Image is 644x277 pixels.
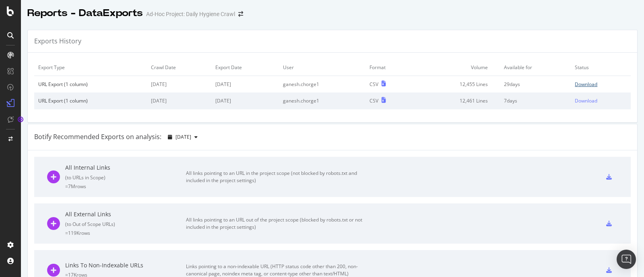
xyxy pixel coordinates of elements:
[606,221,612,226] div: csv-export
[500,59,571,76] td: Available for
[369,97,378,104] div: CSV
[211,92,279,109] td: [DATE]
[147,59,211,76] td: Crawl Date
[65,164,186,172] div: All Internal Links
[186,216,367,231] div: All links pointing to an URL out of the project scope (blocked by robots.txt or not included in t...
[413,59,500,76] td: Volume
[65,210,186,218] div: All External Links
[186,170,367,184] div: All links pointing to an URL in the project scope (not blocked by robots.txt and included in the ...
[500,92,571,109] td: 7 days
[575,97,597,104] div: Download
[617,250,636,269] div: Open Intercom Messenger
[279,59,365,76] td: User
[365,59,413,76] td: Format
[147,92,211,109] td: [DATE]
[65,174,186,181] div: ( to URLs in Scope )
[575,81,627,88] a: Download
[211,76,279,93] td: [DATE]
[279,76,365,93] td: ganesh.chorge1
[606,174,612,180] div: csv-export
[27,6,143,20] div: Reports - DataExports
[34,132,161,142] div: Botify Recommended Exports on analysis:
[65,261,186,269] div: Links To Non-Indexable URLs
[65,221,186,228] div: ( to Out of Scope URLs )
[147,76,211,93] td: [DATE]
[146,10,235,18] div: Ad-Hoc Project: Daily Hygiene Crawl
[238,11,243,17] div: arrow-right-arrow-left
[17,116,24,123] div: Tooltip anchor
[575,81,597,88] div: Download
[279,92,365,109] td: ganesh.chorge1
[606,267,612,273] div: csv-export
[65,230,186,236] div: = 119K rows
[211,59,279,76] td: Export Date
[65,183,186,190] div: = 7M rows
[38,97,143,104] div: URL Export (1 column)
[571,59,631,76] td: Status
[575,97,627,104] a: Download
[413,76,500,93] td: 12,455 Lines
[413,92,500,109] td: 12,461 Lines
[34,59,147,76] td: Export Type
[38,81,143,88] div: URL Export (1 column)
[369,81,378,88] div: CSV
[34,37,81,46] div: Exports History
[175,133,191,140] span: 2025 Aug. 14th
[500,76,571,93] td: 29 days
[165,131,201,144] button: [DATE]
